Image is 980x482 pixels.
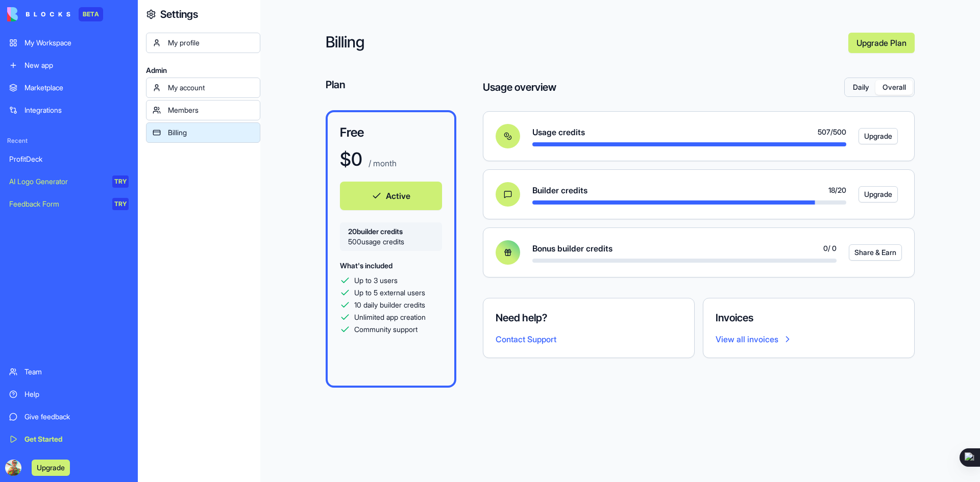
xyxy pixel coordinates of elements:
[532,126,585,138] span: Usage credits
[716,333,902,345] a: View all invoices
[7,7,70,21] img: logo
[354,288,425,298] span: Up to 5 external users
[24,38,129,48] div: My Workspace
[3,55,135,75] a: New app
[849,244,902,261] button: Share & Earn
[24,434,129,444] div: Get Started
[859,128,898,144] button: Upgrade
[3,194,135,214] a: Feedback FormTRY
[496,333,556,345] button: Contact Support
[32,462,70,472] a: Upgrade
[3,33,135,53] a: My Workspace
[3,100,135,120] a: Integrations
[483,80,556,94] h4: Usage overview
[354,300,425,310] span: 10 daily builder credits
[24,389,129,399] div: Help
[875,80,913,95] button: Overall
[3,78,135,98] a: Marketplace
[160,7,198,21] h4: Settings
[340,124,442,141] h3: Free
[828,185,846,195] span: 18 / 20
[496,311,682,325] h4: Need help?
[3,362,135,382] a: Team
[7,7,103,21] a: BETA
[532,184,587,196] span: Builder credits
[9,176,105,187] div: AI Logo Generator
[146,122,260,143] a: Billing
[859,186,890,202] a: Upgrade
[9,199,105,209] div: Feedback Form
[818,127,846,137] span: 507 / 500
[366,157,397,169] p: / month
[3,407,135,427] a: Give feedback
[168,105,254,115] div: Members
[354,312,426,322] span: Unlimited app creation
[326,78,456,92] h4: Plan
[326,110,456,388] a: Free$0 / monthActive20builder credits500usage creditsWhat's includedUp to 3 usersUp to 5 external...
[340,261,393,270] span: What's included
[146,65,260,75] span: Admin
[79,7,103,21] div: BETA
[846,80,875,95] button: Daily
[9,154,129,164] div: ProfitDeck
[32,460,70,476] button: Upgrade
[24,105,129,115] div: Integrations
[112,198,129,210] div: TRY
[859,128,890,144] a: Upgrade
[823,243,837,253] span: 0 / 0
[716,311,902,325] h4: Invoices
[24,412,129,422] div: Give feedback
[340,149,362,169] h1: $ 0
[24,367,129,377] div: Team
[112,175,129,188] div: TRY
[168,83,254,93] div: My account
[532,242,612,255] span: Bonus builder credits
[326,33,840,53] h2: Billing
[859,186,898,202] button: Upgrade
[3,384,135,404] a: Help
[3,149,135,169] a: ProfitDeck
[3,429,135,449] a: Get Started
[354,324,418,335] span: Community support
[168,38,254,48] div: My profile
[146,78,260,98] a: My account
[354,275,398,286] span: Up to 3 users
[348,226,434,237] span: 20 builder credits
[24,60,129,70] div: New app
[340,182,442,210] button: Active
[3,171,135,192] a: AI Logo GeneratorTRY
[168,128,254,138] div: Billing
[348,237,434,247] span: 500 usage credits
[848,33,915,53] a: Upgrade Plan
[24,83,129,93] div: Marketplace
[146,100,260,120] a: Members
[146,33,260,53] a: My profile
[3,137,135,145] span: Recent
[5,460,21,476] img: ACg8ocJsrza2faDWgbMzU2vv0cSMoLRTLvgx_tB2mDAJkTet1SlxQg2eCQ=s96-c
